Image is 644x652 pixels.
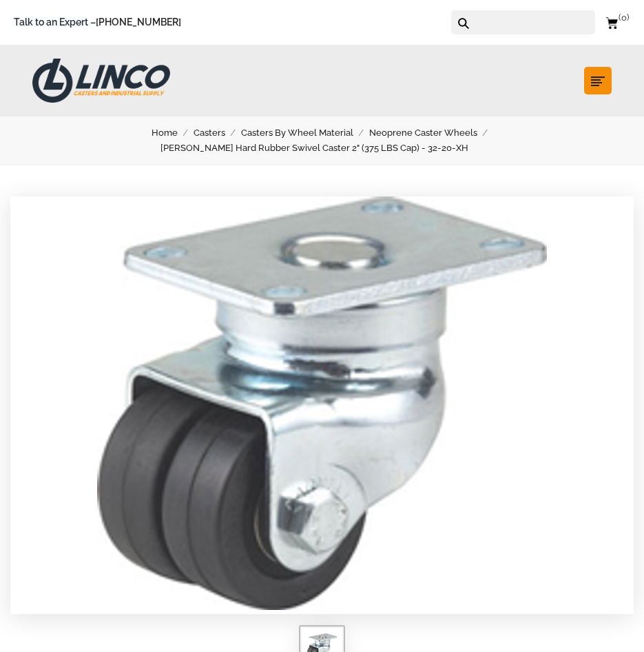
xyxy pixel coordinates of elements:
[96,17,181,28] a: [PHONE_NUMBER]
[474,10,595,34] input: Search
[160,141,484,156] a: [PERSON_NAME] Hard Rubber Swivel Caster 2" (375 LBS Cap) - 32-20-XH
[605,14,630,31] a: 0
[241,125,369,141] a: Casters By Wheel Material
[97,196,546,610] img: Darnell-Rose Hard Rubber Swivel Caster 2" (375 LBS Cap) - 32-20-XH
[152,125,194,141] a: Home
[369,125,493,141] a: Neoprene Caster Wheels
[194,125,241,141] a: Casters
[619,12,629,23] span: 0
[14,14,181,30] span: Talk to an Expert –
[32,59,170,103] img: LINCO CASTERS & INDUSTRIAL SUPPLY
